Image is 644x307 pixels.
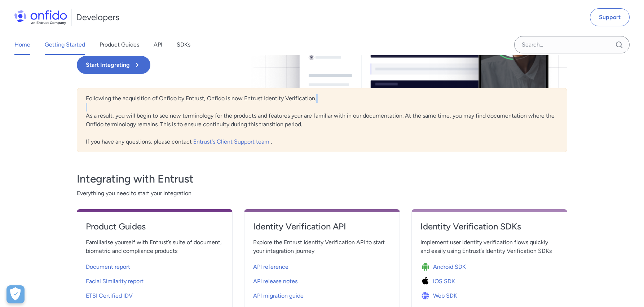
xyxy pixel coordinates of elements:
a: API release notes [253,273,391,287]
a: Home [14,35,30,55]
h4: Product Guides [86,221,224,232]
h4: Identity Verification SDKs [420,221,558,232]
img: Icon iOS SDK [420,276,433,286]
input: Onfido search input field [514,36,630,53]
span: Web SDK [433,291,457,300]
a: Facial Similarity report [86,273,224,287]
a: Support [590,8,630,26]
img: Icon Web SDK [420,291,433,301]
span: Implement user identity verification flows quickly and easily using Entrust’s Identity Verificati... [420,238,558,255]
h1: Developers [76,12,119,23]
h3: Integrating with Entrust [77,172,567,186]
a: Identity Verification SDKs [420,221,558,238]
span: Explore the Entrust Identity Verification API to start your integration journey [253,238,391,255]
span: Everything you need to start your integration [77,189,567,198]
div: Cookie Preferences [6,285,25,303]
span: API migration guide [253,291,304,300]
span: Document report [86,263,130,271]
button: Start Integrating [77,56,150,74]
span: Facial Similarity report [86,277,144,286]
span: ETSI Certified IDV [86,291,133,300]
span: API reference [253,263,288,271]
button: Open Preferences [6,285,25,303]
a: Product Guides [100,35,139,55]
a: Icon Web SDKWeb SDK [420,287,558,302]
div: Following the acquisition of Onfido by Entrust, Onfido is now Entrust Identity Verification. As a... [77,88,567,152]
a: Identity Verification API [253,221,391,238]
img: Icon Android SDK [420,262,433,272]
span: Familiarise yourself with Entrust’s suite of document, biometric and compliance products [86,238,224,255]
span: iOS SDK [433,277,455,286]
span: Android SDK [433,263,466,271]
a: SDKs [177,35,190,55]
a: Getting Started [45,35,85,55]
a: Icon Android SDKAndroid SDK [420,258,558,273]
a: Icon iOS SDKiOS SDK [420,273,558,287]
a: Product Guides [86,221,224,238]
h4: Identity Verification API [253,221,391,232]
a: API [154,35,162,55]
a: Entrust's Client Support team [193,138,271,145]
a: API migration guide [253,287,391,302]
img: Onfido Logo [14,10,67,25]
span: API release notes [253,277,297,286]
a: ETSI Certified IDV [86,287,224,302]
a: API reference [253,258,391,273]
a: Document report [86,258,224,273]
a: Start Integrating [77,56,420,74]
